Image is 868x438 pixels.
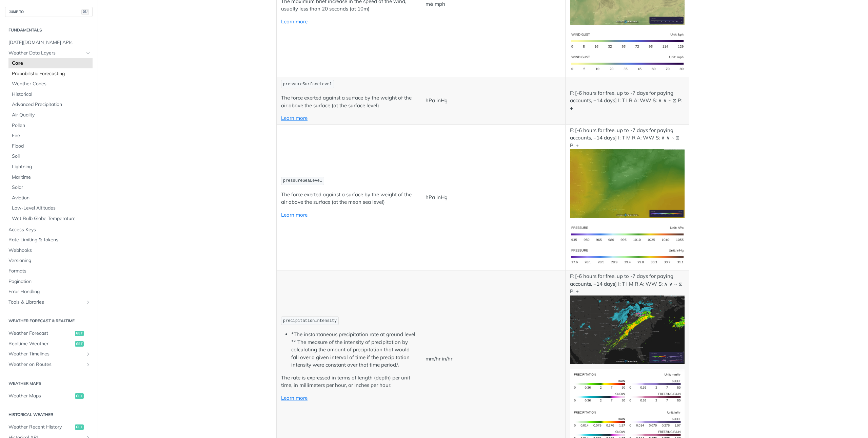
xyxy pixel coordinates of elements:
[281,212,308,218] a: Learn more
[570,180,685,186] span: Expand image
[426,0,561,8] p: m/s mph
[570,272,685,364] p: F: [-6 hours for free, up to -7 days for paying accounts, +14 days] I: T I M R A: WW S: ∧ ∨ ~ ⧖ P: +
[75,393,84,399] span: get
[8,330,73,337] span: Weather Forecast
[12,143,91,150] span: Flood
[8,288,91,295] span: Error Handling
[5,256,93,266] a: Versioning
[8,100,93,110] a: Advanced Precipitation
[8,89,93,100] a: Historical
[5,38,93,48] a: [DATE][DOMAIN_NAME] APIs
[291,331,416,369] li: *The instantaneous precipitation rate at ground level ** The measure of the intensity of precipit...
[426,97,561,105] p: hPa inHg
[570,231,685,237] span: Expand image
[8,361,84,368] span: Weather on Routes
[12,112,91,118] span: Air Quality
[283,319,337,323] span: precipitationIntensity
[8,141,93,151] a: Flood
[8,121,93,131] a: Pollen
[283,82,332,87] span: pressureSurfaceLevel
[426,355,561,363] p: mm/hr in/hr
[8,39,91,46] span: [DATE][DOMAIN_NAME] APIs
[85,351,91,357] button: Show subpages for Weather Timelines
[8,393,73,399] span: Weather Maps
[5,48,93,58] a: Weather Data LayersHide subpages for Weather Data Layers
[281,191,416,206] p: The force exerted against a surface by the weight of the air above the surface (at the mean sea l...
[8,79,93,89] a: Weather Codes
[8,151,93,161] a: Soil
[5,297,93,307] a: Tools & LibrariesShow subpages for Tools & Libraries
[8,299,84,306] span: Tools & Libraries
[12,91,91,98] span: Historical
[570,385,685,391] span: Expand image
[8,203,93,213] a: Low-Level Altitudes
[8,247,91,254] span: Webhooks
[8,58,93,68] a: Core
[5,359,93,370] a: Weather on RoutesShow subpages for Weather on Routes
[8,214,93,224] a: Wet Bulb Globe Temperature
[570,89,685,112] p: F: [-6 hours for free, up to -7 days for paying accounts, +14 days] I: T I R A: WW S: ∧ ∨ ~ ⧖ P: +
[8,226,91,233] span: Access Keys
[12,101,91,108] span: Advanced Precipitation
[5,349,93,359] a: Weather TimelinesShow subpages for Weather Timelines
[12,215,91,222] span: Wet Bulb Globe Temperature
[570,326,685,332] span: Expand image
[570,127,685,218] p: F: [-6 hours for free, up to -7 days for paying accounts, +14 days] I: T M R A: WW S: ∧ ∨ ~ ⧖ P: +
[570,60,685,66] span: Expand image
[8,131,93,141] a: Fire
[5,235,93,245] a: Rate Limiting & Tokens
[12,122,91,129] span: Pollen
[5,380,93,387] h2: Weather Maps
[5,412,93,418] h2: Historical Weather
[281,115,308,121] a: Learn more
[281,18,308,25] a: Learn more
[12,153,91,160] span: Soil
[8,341,73,347] span: Realtime Weather
[8,351,84,357] span: Weather Timelines
[8,257,91,264] span: Versioning
[5,245,93,256] a: Webhooks
[8,424,73,431] span: Weather Recent History
[281,374,416,389] p: The rate is expressed in terms of length (depth) per unit time, in millimeters per hour, or inche...
[85,300,91,305] button: Show subpages for Tools & Libraries
[12,205,91,212] span: Low-Level Altitudes
[5,225,93,235] a: Access Keys
[81,9,89,15] span: ⌘/
[8,182,93,193] a: Solar
[8,50,84,57] span: Weather Data Layers
[85,50,91,56] button: Hide subpages for Weather Data Layers
[12,132,91,139] span: Fire
[8,193,93,203] a: Aviation
[570,422,685,429] span: Expand image
[8,69,93,79] a: Probabilistic Forecasting
[281,94,416,109] p: The force exerted against a surface by the weight of the air above the surface (at the surface le...
[5,27,93,33] h2: Fundamentals
[5,328,93,338] a: Weather Forecastget
[12,163,91,170] span: Lightning
[12,184,91,191] span: Solar
[75,331,84,336] span: get
[85,362,91,367] button: Show subpages for Weather on Routes
[12,60,91,67] span: Core
[5,422,93,432] a: Weather Recent Historyget
[8,162,93,172] a: Lightning
[12,81,91,87] span: Weather Codes
[75,341,84,347] span: get
[12,195,91,201] span: Aviation
[8,278,91,285] span: Pagination
[570,253,685,260] span: Expand image
[8,268,91,275] span: Formats
[5,266,93,276] a: Formats
[570,37,685,44] span: Expand image
[5,318,93,324] h2: Weather Forecast & realtime
[8,110,93,120] a: Air Quality
[8,172,93,182] a: Maritime
[426,194,561,201] p: hPa inHg
[8,237,91,243] span: Rate Limiting & Tokens
[5,7,93,17] button: JUMP TO⌘/
[281,395,308,401] a: Learn more
[12,174,91,181] span: Maritime
[12,70,91,77] span: Probabilistic Forecasting
[5,287,93,297] a: Error Handling
[5,277,93,287] a: Pagination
